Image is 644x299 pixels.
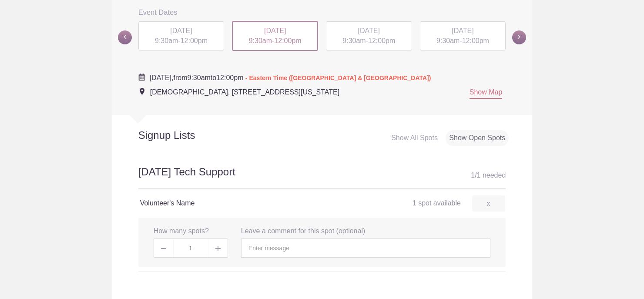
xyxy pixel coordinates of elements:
[232,21,318,51] div: -
[241,226,365,236] label: Leave a comment for this spot (optional)
[187,74,210,81] span: 9:30am
[342,37,366,44] span: 9:30am
[452,27,473,34] span: [DATE]
[436,37,460,44] span: 9:30am
[325,21,413,51] button: [DATE] 9:30am-12:00pm
[161,248,166,249] img: Minus gray
[140,198,322,208] h4: Volunteer's Name
[471,169,506,182] div: 1 1 needed
[138,6,506,19] h3: Event Dates
[326,21,412,51] div: -
[388,130,441,146] div: Show All Spots
[231,20,319,52] button: [DATE] 9:30am-12:00pm
[264,27,286,34] span: [DATE]
[475,171,476,179] span: /
[138,21,225,51] button: [DATE] 9:30am-12:00pm
[446,130,509,146] div: Show Open Spots
[358,27,380,34] span: [DATE]
[150,88,339,96] span: [DEMOGRAPHIC_DATA], [STREET_ADDRESS][US_STATE]
[155,37,178,44] span: 9:30am
[150,74,174,81] span: [DATE],
[368,37,395,44] span: 12:00pm
[140,88,144,95] img: Event location
[274,37,301,44] span: 12:00pm
[150,74,431,81] span: from to
[216,74,243,81] span: 12:00pm
[170,27,192,34] span: [DATE]
[419,21,506,51] button: [DATE] 9:30am-12:00pm
[138,74,145,81] img: Cal purple
[462,37,489,44] span: 12:00pm
[215,246,221,251] img: Plus gray
[245,74,431,81] span: - Eastern Time ([GEOGRAPHIC_DATA] & [GEOGRAPHIC_DATA])
[138,165,506,189] h2: [DATE] Tech Support
[112,129,252,142] h2: Signup Lists
[138,21,225,51] div: -
[241,239,490,258] input: Enter message
[154,226,209,236] label: How many spots?
[249,37,272,44] span: 9:30am
[181,37,208,44] span: 12:00pm
[420,21,506,51] div: -
[470,88,503,99] a: Show Map
[472,195,505,212] a: x
[413,199,461,207] span: 1 spot available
